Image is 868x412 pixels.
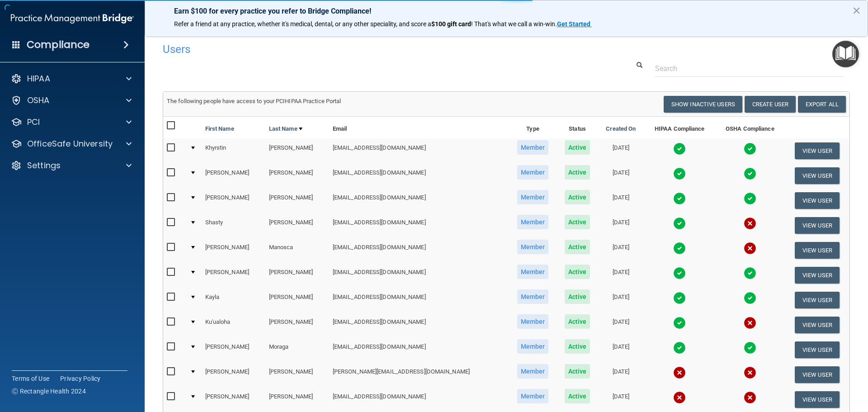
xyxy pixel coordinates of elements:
[795,142,840,159] button: View User
[644,117,715,138] th: HIPAA Compliance
[329,138,509,163] td: [EMAIL_ADDRESS][DOMAIN_NAME]
[673,242,686,255] img: tick.e7d51cea.svg
[329,313,509,337] td: [EMAIL_ADDRESS][DOMAIN_NAME]
[598,387,644,412] td: [DATE]
[471,20,557,28] span: ! That's what we call a win-win.
[673,391,686,404] img: cross.ca9f0e7f.svg
[744,341,756,354] img: tick.e7d51cea.svg
[598,163,644,188] td: [DATE]
[11,9,134,28] img: PMB logo
[329,163,509,188] td: [EMAIL_ADDRESS][DOMAIN_NAME]
[795,317,840,333] button: View User
[329,117,509,138] th: Email
[27,117,40,128] p: PCI
[557,20,590,28] strong: Get Started
[598,238,644,263] td: [DATE]
[673,142,686,155] img: tick.e7d51cea.svg
[565,240,590,254] span: Active
[517,215,549,229] span: Member
[517,190,549,204] span: Member
[265,337,329,362] td: Moraga
[673,317,686,329] img: tick.e7d51cea.svg
[174,20,431,28] span: Refer a friend at any practice, whether it's medical, dental, or any other speciality, and score a
[565,389,590,403] span: Active
[565,339,590,354] span: Active
[265,288,329,313] td: [PERSON_NAME]
[202,337,265,362] td: [PERSON_NAME]
[565,140,590,155] span: Active
[598,362,644,387] td: [DATE]
[795,366,840,383] button: View User
[744,217,756,230] img: cross.ca9f0e7f.svg
[163,43,558,55] h4: Users
[329,387,509,412] td: [EMAIL_ADDRESS][DOMAIN_NAME]
[517,364,549,379] span: Member
[798,96,846,113] a: Export All
[744,317,756,329] img: cross.ca9f0e7f.svg
[795,242,840,259] button: View User
[517,339,549,354] span: Member
[202,163,265,188] td: [PERSON_NAME]
[744,167,756,180] img: tick.e7d51cea.svg
[27,73,50,84] p: HIPAA
[265,138,329,163] td: [PERSON_NAME]
[265,213,329,238] td: [PERSON_NAME]
[744,391,756,404] img: cross.ca9f0e7f.svg
[517,389,549,403] span: Member
[744,366,756,379] img: cross.ca9f0e7f.svg
[565,265,590,279] span: Active
[673,217,686,230] img: tick.e7d51cea.svg
[664,96,742,113] button: Show Inactive Users
[795,167,840,184] button: View User
[517,289,549,304] span: Member
[12,387,86,396] span: Ⓒ Rectangle Health 2024
[565,289,590,304] span: Active
[265,362,329,387] td: [PERSON_NAME]
[598,263,644,288] td: [DATE]
[11,117,132,128] a: PCI
[329,188,509,213] td: [EMAIL_ADDRESS][DOMAIN_NAME]
[517,240,549,254] span: Member
[265,387,329,412] td: [PERSON_NAME]
[329,213,509,238] td: [EMAIL_ADDRESS][DOMAIN_NAME]
[517,265,549,279] span: Member
[27,138,113,149] p: OfficeSafe University
[795,267,840,284] button: View User
[598,288,644,313] td: [DATE]
[598,213,644,238] td: [DATE]
[673,366,686,379] img: cross.ca9f0e7f.svg
[60,374,101,383] a: Privacy Policy
[202,288,265,313] td: Kayla
[174,7,839,15] p: Earn $100 for every practice you refer to Bridge Compliance!
[598,138,644,163] td: [DATE]
[557,20,592,28] a: Get Started
[329,362,509,387] td: [PERSON_NAME][EMAIL_ADDRESS][DOMAIN_NAME]
[606,123,636,134] a: Created On
[673,167,686,180] img: tick.e7d51cea.svg
[598,337,644,362] td: [DATE]
[744,242,756,255] img: cross.ca9f0e7f.svg
[27,38,90,51] h4: Compliance
[202,238,265,263] td: [PERSON_NAME]
[329,288,509,313] td: [EMAIL_ADDRESS][DOMAIN_NAME]
[27,95,50,106] p: OSHA
[517,140,549,155] span: Member
[202,138,265,163] td: Khyrstin
[673,341,686,354] img: tick.e7d51cea.svg
[744,292,756,304] img: tick.e7d51cea.svg
[329,337,509,362] td: [EMAIL_ADDRESS][DOMAIN_NAME]
[205,123,234,134] a: First Name
[11,138,132,149] a: OfficeSafe University
[265,238,329,263] td: Manosca
[11,95,132,106] a: OSHA
[202,188,265,213] td: [PERSON_NAME]
[517,314,549,329] span: Member
[565,165,590,180] span: Active
[265,188,329,213] td: [PERSON_NAME]
[673,192,686,205] img: tick.e7d51cea.svg
[715,117,785,138] th: OSHA Compliance
[673,267,686,279] img: tick.e7d51cea.svg
[565,190,590,204] span: Active
[852,3,861,18] button: Close
[795,292,840,308] button: View User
